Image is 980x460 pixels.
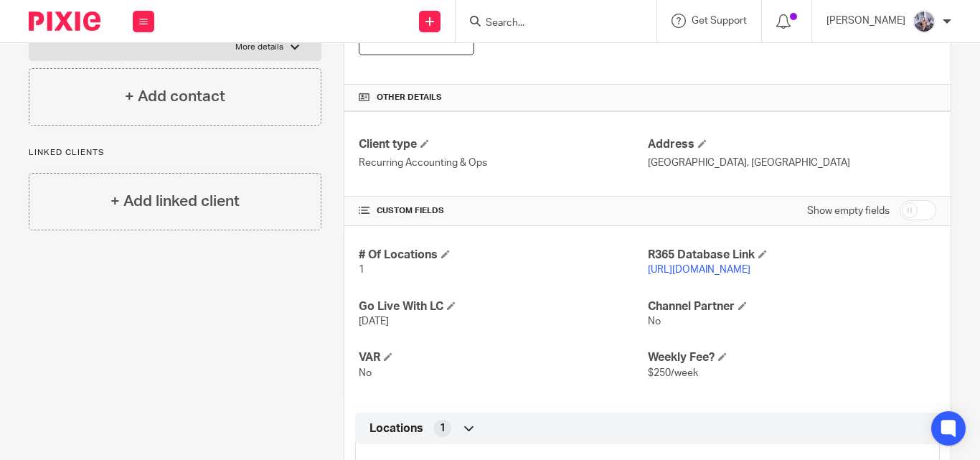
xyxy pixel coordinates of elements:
[359,137,647,152] h4: Client type
[359,156,647,170] p: Recurring Accounting & Ops
[440,421,446,436] span: 1
[913,10,936,33] img: ProfilePhoto.JPG
[359,316,389,327] span: [DATE]
[648,350,936,365] h4: Weekly Fee?
[826,14,905,28] p: [PERSON_NAME]
[807,204,890,218] label: Show empty fields
[125,85,225,108] h4: + Add contact
[648,316,661,327] span: No
[110,190,240,212] h4: + Add linked client
[648,368,698,378] span: $250/week
[359,299,647,314] h4: Go Live With LC
[692,16,747,26] span: Get Support
[484,17,613,30] input: Search
[235,42,283,53] p: More details
[29,147,321,159] p: Linked clients
[648,137,936,152] h4: Address
[369,421,423,436] span: Locations
[29,11,100,31] img: Pixie
[648,156,936,170] p: [GEOGRAPHIC_DATA], [GEOGRAPHIC_DATA]
[359,248,647,263] h4: # Of Locations
[377,92,442,103] span: Other details
[648,299,936,314] h4: Channel Partner
[648,265,750,275] a: [URL][DOMAIN_NAME]
[648,248,936,263] h4: R365 Database Link
[359,205,647,217] h4: CUSTOM FIELDS
[359,350,647,365] h4: VAR
[359,265,364,275] span: 1
[359,368,372,378] span: No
